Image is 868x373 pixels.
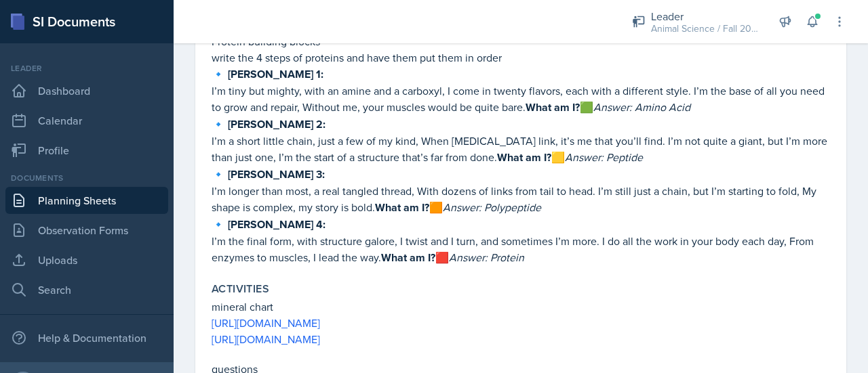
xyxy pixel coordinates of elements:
div: Documents [5,172,168,184]
em: Answer: Amino Acid [593,100,690,114]
em: Answer: Protein [449,250,524,265]
div: Leader [651,8,759,24]
a: [URL][DOMAIN_NAME] [212,332,320,347]
div: Help & Documentation [5,324,168,351]
a: [URL][DOMAIN_NAME] [212,315,320,330]
p: write the 4 steps of proteins and have them put them in order [212,49,830,66]
strong: What am I? [381,250,435,265]
a: Profile [5,137,168,164]
a: Uploads [5,246,168,273]
strong: 🔹 [PERSON_NAME] 2: [212,116,325,132]
strong: 🔹 [PERSON_NAME] 1: [212,66,323,82]
strong: What am I? [497,150,551,165]
strong: What am I? [526,100,580,115]
p: mineral chart [212,299,830,315]
a: Observation Forms [5,217,168,244]
a: Search [5,276,168,303]
strong: 🔹 [PERSON_NAME] 4: [212,217,325,232]
strong: 🔹 [PERSON_NAME] 3: [212,167,325,182]
a: Calendar [5,107,168,134]
p: I’m the final form, with structure galore, I twist and I turn, and sometimes I’m more. I do all t... [212,233,830,266]
a: Dashboard [5,77,168,104]
em: Answer: Polypeptide [443,200,541,215]
p: I’m a short little chain, just a few of my kind, When [MEDICAL_DATA] link, it’s me that you’ll fi... [212,133,830,166]
label: Activities [212,282,269,296]
div: Animal Science / Fall 2024 [651,22,759,36]
div: Leader [5,62,168,74]
p: I’m tiny but mighty, with an amine and a carboxyl, I come in twenty flavors, each with a differen... [212,83,830,116]
strong: What am I? [375,200,429,215]
em: Answer: Peptide [565,150,643,164]
p: I’m longer than most, a real tangled thread, With dozens of links from tail to head. I’m still ju... [212,183,830,216]
a: Planning Sheets [5,187,168,214]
